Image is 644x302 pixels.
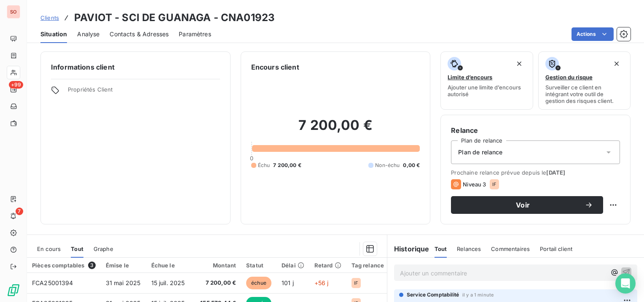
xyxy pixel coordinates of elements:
[282,279,294,286] span: 101 j
[451,125,620,135] h6: Relance
[572,27,614,41] button: Actions
[94,245,113,252] span: Graphe
[463,181,486,188] span: Niveau 3
[74,10,275,25] h3: PAVIOT - SCI DE GUANAGA - CNA01923
[435,245,447,252] span: Tout
[354,280,358,286] span: IF
[314,279,329,286] span: +56 j
[68,86,220,98] span: Propriétés Client
[88,262,96,269] span: 3
[251,62,299,72] h6: Encours client
[407,291,459,299] span: Service Comptabilité
[546,169,565,176] span: [DATE]
[40,13,59,22] a: Clients
[106,279,141,286] span: 31 mai 2025
[106,262,141,269] div: Émise le
[273,162,301,169] span: 7 200,00 €
[199,262,236,269] div: Montant
[440,51,533,110] button: Limite d’encoursAjouter une limite d’encours autorisé
[40,14,59,21] span: Clients
[7,283,20,297] img: Logo LeanPay
[246,277,271,289] span: échue
[448,84,526,97] span: Ajouter une limite d’encours autorisé
[540,245,572,252] span: Portail client
[246,262,271,269] div: Statut
[375,162,400,169] span: Non-échu
[314,262,341,269] div: Retard
[403,162,420,169] span: 0,00 €
[258,162,270,169] span: Échu
[251,117,420,142] h2: 7 200,00 €
[110,30,169,38] span: Contacts & Adresses
[179,30,211,38] span: Paramètres
[448,74,492,81] span: Limite d’encours
[457,245,481,252] span: Relances
[545,74,593,81] span: Gestion du risque
[451,169,620,176] span: Prochaine relance prévue depuis le
[151,262,190,269] div: Échue le
[451,196,603,214] button: Voir
[250,155,253,162] span: 0
[71,245,83,252] span: Tout
[7,5,20,19] div: SO
[77,30,99,38] span: Analyse
[538,51,631,110] button: Gestion du risqueSurveiller ce client en intégrant votre outil de gestion des risques client.
[352,262,394,269] div: Tag relance
[51,62,220,72] h6: Informations client
[16,208,23,215] span: 7
[199,279,236,287] span: 7 200,00 €
[461,202,585,208] span: Voir
[9,81,23,89] span: +99
[615,273,636,294] div: Open Intercom Messenger
[151,279,185,286] span: 15 juil. 2025
[458,148,502,156] span: Plan de relance
[40,30,67,38] span: Situation
[37,245,61,252] span: En cours
[491,245,530,252] span: Commentaires
[32,262,96,269] div: Pièces comptables
[387,244,429,254] h6: Historique
[282,262,304,269] div: Délai
[462,292,494,297] span: il y a 1 minute
[32,279,73,286] span: FCA25001394
[492,182,496,187] span: IF
[545,84,623,104] span: Surveiller ce client en intégrant votre outil de gestion des risques client.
